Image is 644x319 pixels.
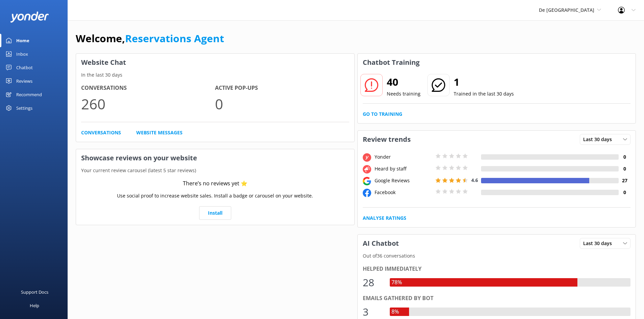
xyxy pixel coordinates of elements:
div: Helped immediately [363,265,631,273]
div: Support Docs [21,285,48,299]
div: Inbox [16,47,28,61]
p: 0 [215,92,349,115]
div: Google Reviews [373,177,434,184]
p: Your current review carousel (latest 5 star reviews) [76,167,354,174]
div: Chatbot [16,61,33,74]
h3: Showcase reviews on your website [76,149,354,167]
img: yonder-white-logo.png [10,11,49,23]
div: 8% [390,308,401,316]
p: In the last 30 days [76,71,354,79]
h4: Conversations [81,84,215,92]
span: De [GEOGRAPHIC_DATA] [539,7,594,13]
a: Install [199,206,231,220]
div: Home [16,34,29,47]
h2: 40 [387,74,421,90]
div: Help [30,299,39,312]
h4: 27 [619,177,630,184]
a: Reservations Agent [125,31,224,45]
div: There’s no reviews yet ⭐ [183,179,247,188]
div: Reviews [16,74,32,88]
div: 78% [390,278,404,287]
a: Conversations [81,129,121,136]
div: Heard by staff [373,165,434,172]
span: Last 30 days [583,240,616,247]
h4: 0 [619,189,630,196]
span: 4.6 [471,177,478,183]
div: 28 [363,274,383,291]
a: Analyse Ratings [363,214,406,222]
p: Needs training [387,90,421,98]
h3: AI Chatbot [358,235,404,252]
div: Recommend [16,88,42,101]
div: Facebook [373,189,434,196]
p: Trained in the last 30 days [454,90,514,98]
div: Yonder [373,153,434,161]
div: Emails gathered by bot [363,294,631,303]
h3: Review trends [358,131,416,148]
h4: Active Pop-ups [215,84,349,92]
div: Settings [16,101,32,115]
h3: Chatbot Training [358,54,425,71]
h2: 1 [454,74,514,90]
span: Last 30 days [583,136,616,143]
p: Out of 36 conversations [358,252,636,260]
a: Website Messages [136,129,183,136]
p: Use social proof to increase website sales. Install a badge or carousel on your website. [117,192,313,200]
h3: Website Chat [76,54,354,71]
a: Go to Training [363,110,402,118]
h1: Welcome, [76,30,224,47]
p: 260 [81,92,215,115]
h4: 0 [619,165,630,172]
h4: 0 [619,153,630,161]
